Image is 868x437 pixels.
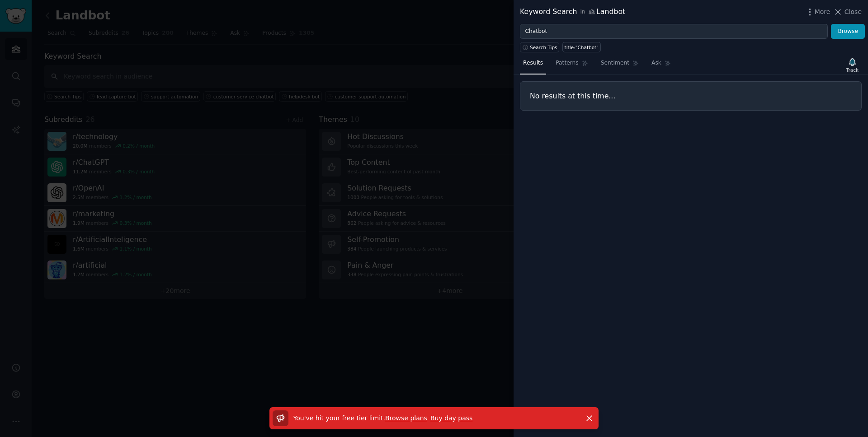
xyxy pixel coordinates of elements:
[846,67,859,73] div: Track
[598,56,642,74] a: Sentiment
[601,59,629,67] span: Sentiment
[293,414,385,422] span: You've hit your free tier limit .
[552,56,591,74] a: Patterns
[580,8,585,16] span: in
[530,91,852,101] h3: No results at this time...
[815,7,830,17] span: More
[520,24,828,39] input: Try a keyword related to your business
[530,44,557,51] span: Search Tips
[833,7,862,17] button: Close
[523,59,543,67] span: Results
[430,414,472,422] a: Buy day pass
[805,7,830,17] button: More
[520,42,559,52] button: Search Tips
[844,7,862,17] span: Close
[556,59,578,67] span: Patterns
[843,56,862,74] button: Track
[565,44,599,51] div: title:"Chatbot"
[520,6,625,18] div: Keyword Search Landbot
[648,56,674,74] a: Ask
[385,414,427,422] a: Browse plans
[831,24,865,39] button: Browse
[520,56,546,74] a: Results
[562,42,600,52] a: title:"Chatbot"
[651,59,661,67] span: Ask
